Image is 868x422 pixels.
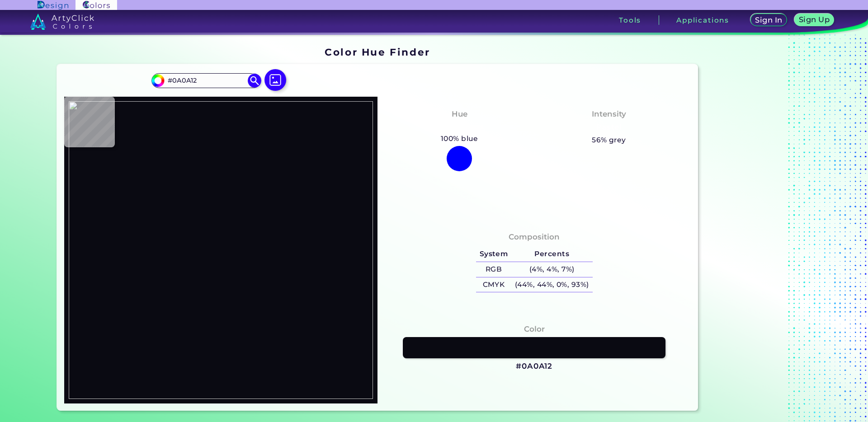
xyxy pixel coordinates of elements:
h3: #0A0A12 [516,361,552,372]
h4: Color [524,323,545,336]
img: e6d525e0-aa72-4744-9317-148786b48d0d [69,101,373,399]
h5: Sign In [756,17,781,23]
h5: System [476,247,511,262]
h5: CMYK [476,277,511,292]
h1: Color Hue Finder [325,45,430,59]
h4: Hue [452,108,467,121]
img: icon search [248,74,261,87]
h5: (44%, 44%, 0%, 93%) [511,277,592,292]
img: logo_artyclick_colors_white.svg [30,14,94,30]
h5: Sign Up [800,16,828,23]
a: Sign Up [796,14,832,26]
h5: 56% grey [592,134,626,146]
h4: Composition [509,230,560,244]
a: Sign In [752,14,786,26]
h5: 100% blue [437,133,482,145]
h5: (4%, 4%, 7%) [511,262,592,277]
h4: Intensity [592,108,626,121]
h5: RGB [476,262,511,277]
h3: Applications [676,17,729,23]
h3: Tools [619,17,641,23]
h5: Percents [511,247,592,262]
input: type color.. [164,75,248,87]
h3: Pastel [592,122,626,133]
img: ArtyClick Design logo [38,1,68,9]
h3: Blue [446,122,473,133]
iframe: Advertisement [702,43,815,414]
img: icon picture [264,69,286,91]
